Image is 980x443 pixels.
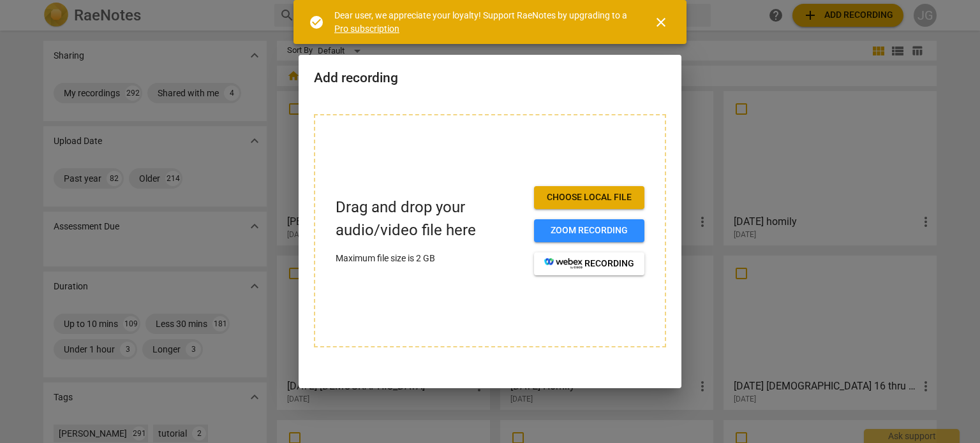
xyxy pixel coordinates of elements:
span: close [653,15,669,30]
button: Zoom recording [534,219,644,242]
h2: Add recording [314,70,666,86]
button: Close [646,7,676,38]
p: Drag and drop your audio/video file here [336,196,524,241]
div: Dear user, we appreciate your loyalty! Support RaeNotes by upgrading to a [334,9,630,35]
span: check_circle [309,15,324,30]
a: Pro subscription [334,24,399,34]
p: Maximum file size is 2 GB [336,252,524,265]
span: recording [544,258,634,270]
button: Choose local file [534,186,644,209]
span: Zoom recording [544,224,634,237]
button: recording [534,252,644,275]
span: Choose local file [544,191,634,204]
